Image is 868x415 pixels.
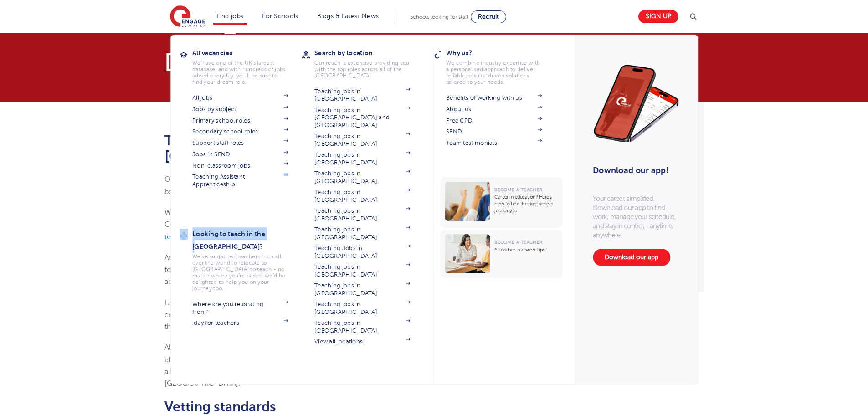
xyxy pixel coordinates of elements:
[170,5,205,28] img: Engage Education
[164,51,519,73] p: [GEOGRAPHIC_DATA]
[314,189,410,204] a: Teaching jobs in [GEOGRAPHIC_DATA]
[314,46,424,79] a: Search by locationOur reach is extensive providing you with the top roles across all of the [GEOG...
[164,342,519,389] p: Although we help some of the most talented teachers in and around [GEOGRAPHIC_DATA] to find their...
[192,94,288,102] a: All jobs
[446,139,542,147] a: Team testimonials
[192,319,288,327] a: iday for teachers
[440,177,565,228] a: Become a TeacherCareer in education? Here’s how to find the right school job for you
[471,10,506,23] a: Recruit
[192,162,288,169] a: Non-classroom jobs
[192,253,288,292] p: We've supported teachers from all over the world to relocate to [GEOGRAPHIC_DATA] to teach - no m...
[410,14,469,20] span: Schools looking for staff
[440,230,565,278] a: Become a Teacher6 Teacher Interview Tips
[314,151,410,166] a: Teaching jobs in [GEOGRAPHIC_DATA]
[314,107,410,129] a: Teaching jobs in [GEOGRAPHIC_DATA] and [GEOGRAPHIC_DATA]
[164,207,519,243] p: Within a convenient twenty minute journey of both Dublin [PERSON_NAME] and [GEOGRAPHIC_DATA] Cent...
[192,173,288,188] a: Teaching Assistant Apprenticeship
[314,263,410,278] a: Teaching jobs in [GEOGRAPHIC_DATA]
[446,117,542,124] a: Free CPD
[164,133,519,164] h1: Teaching Recruitment Agency in [GEOGRAPHIC_DATA], [GEOGRAPHIC_DATA]
[314,207,410,222] a: Teaching jobs in [GEOGRAPHIC_DATA]
[192,46,302,85] a: All vacanciesWe have one of the UK's largest database. and with hundreds of jobs added everyday. ...
[494,246,558,253] p: 6 Teacher Interview Tips
[593,249,670,266] a: Download our app
[446,94,542,102] a: Benefits of working with us
[494,187,542,192] span: Become a Teacher
[192,117,288,124] a: Primary school roles
[217,13,244,20] a: Find jobs
[478,13,499,20] span: Recruit
[192,139,288,147] a: Support staff roles
[314,319,410,334] a: Teaching jobs in [GEOGRAPHIC_DATA]
[317,13,379,20] a: Blogs & Latest News
[446,46,555,59] h3: Why us?
[314,282,410,297] a: Teaching jobs in [GEOGRAPHIC_DATA]
[314,170,410,185] a: Teaching jobs in [GEOGRAPHIC_DATA]
[192,227,302,292] a: Looking to teach in the [GEOGRAPHIC_DATA]?We've supported teachers from all over the world to rel...
[314,133,410,148] a: Teaching jobs in [GEOGRAPHIC_DATA]
[446,106,542,113] a: About us
[314,46,424,59] h3: Search by location
[164,220,500,241] a: applying for teaching jobs
[446,128,542,135] a: SEND
[164,252,519,288] p: At Engage Education we provide teachers, teaching assistants and supply staff with all the suppor...
[494,240,542,245] span: Become a Teacher
[192,60,288,85] p: We have one of the UK's largest database. and with hundreds of jobs added everyday. you'll be sur...
[314,301,410,316] a: Teaching jobs in [GEOGRAPHIC_DATA]
[314,60,410,79] p: Our reach is extensive providing you with the top roles across all of the [GEOGRAPHIC_DATA]
[593,194,679,240] p: Your career, simplified. Download our app to find work, manage your schedule, and stay in control...
[192,227,302,253] h3: Looking to teach in the [GEOGRAPHIC_DATA]?
[192,106,288,113] a: Jobs by subject
[164,297,519,333] p: Using years of knowledge in education we offer the professionals who work with us the benefit of ...
[314,338,410,345] a: View all locations
[192,128,288,135] a: Secondary school roles
[192,151,288,158] a: Jobs in SEND
[192,46,302,59] h3: All vacancies
[593,160,675,180] h3: Download our app!
[314,88,410,103] a: Teaching jobs in [GEOGRAPHIC_DATA]
[262,13,298,20] a: For Schools
[164,399,276,415] span: Vetting standards
[314,226,410,241] a: Teaching jobs in [GEOGRAPHIC_DATA]
[494,194,558,214] p: Career in education? Here’s how to find the right school job for you
[314,245,410,260] a: Teaching Jobs in [GEOGRAPHIC_DATA]
[446,46,555,85] a: Why us?We combine industry expertise with a personalised approach to deliver reliable, results-dr...
[192,301,288,316] a: Where are you relocating from?
[446,60,542,85] p: We combine industry expertise with a personalised approach to deliver reliable, results-driven so...
[638,10,678,23] a: Sign up
[164,174,519,198] p: Our Engage Education office in [GEOGRAPHIC_DATA] is located in [GEOGRAPHIC_DATA] beside the beaut...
